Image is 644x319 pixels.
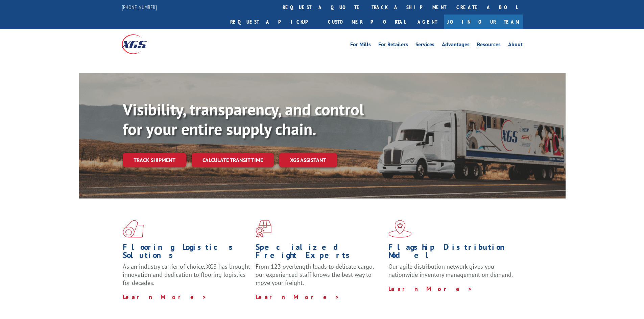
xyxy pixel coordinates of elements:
a: Advantages [442,42,470,49]
a: Customer Portal [323,15,411,29]
span: Our agile distribution network gives you nationwide inventory management on demand. [388,263,513,278]
h1: Flooring Logistics Solutions [123,243,251,263]
a: For Mills [350,42,371,49]
a: Agent [411,15,444,29]
a: Learn More > [123,293,207,301]
a: Services [415,42,434,49]
h1: Specialized Freight Experts [256,243,383,263]
a: About [508,42,523,49]
a: For Retailers [378,42,408,49]
img: xgs-icon-focused-on-flooring-red [256,220,271,238]
a: Resources [477,42,501,49]
a: XGS ASSISTANT [279,153,337,167]
a: Learn More > [256,293,340,301]
span: As an industry carrier of choice, XGS has brought innovation and dedication to flooring logistics... [123,263,250,287]
a: Join Our Team [444,15,523,29]
a: Request a pickup [225,15,323,29]
a: Track shipment [123,153,186,167]
a: Learn More > [388,285,473,293]
p: From 123 overlength loads to delicate cargo, our experienced staff knows the best way to move you... [256,263,383,293]
b: Visibility, transparency, and control for your entire supply chain. [123,99,364,139]
h1: Flagship Distribution Model [388,243,516,263]
a: Calculate transit time [192,153,274,167]
a: [PHONE_NUMBER] [122,4,157,10]
img: xgs-icon-total-supply-chain-intelligence-red [123,220,144,238]
img: xgs-icon-flagship-distribution-model-red [388,220,412,238]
